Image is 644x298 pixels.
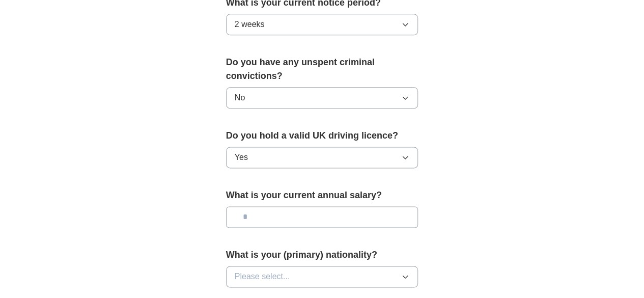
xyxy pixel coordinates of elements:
span: 2 weeks [235,18,265,31]
label: What is your current annual salary? [226,188,418,202]
button: Please select... [226,266,418,287]
button: Yes [226,147,418,168]
button: No [226,87,418,109]
span: No [235,92,245,104]
label: Do you have any unspent criminal convictions? [226,56,418,83]
button: 2 weeks [226,14,418,35]
label: Do you hold a valid UK driving licence? [226,129,418,143]
span: Yes [235,151,248,164]
label: What is your (primary) nationality? [226,248,418,262]
span: Please select... [235,270,290,283]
